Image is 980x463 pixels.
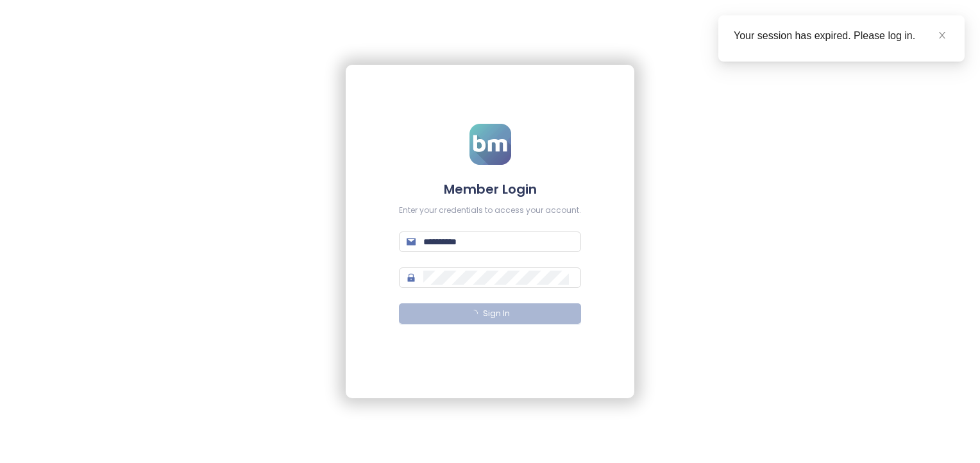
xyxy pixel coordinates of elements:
span: mail [407,237,416,246]
span: lock [407,273,416,282]
h4: Member Login [399,180,581,198]
button: Sign In [399,303,581,324]
span: Sign In [483,308,510,320]
img: logo [469,124,511,165]
div: Enter your credentials to access your account. [399,205,581,217]
span: loading [470,310,478,317]
span: close [938,31,947,40]
div: Your session has expired. Please log in. [734,28,949,44]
